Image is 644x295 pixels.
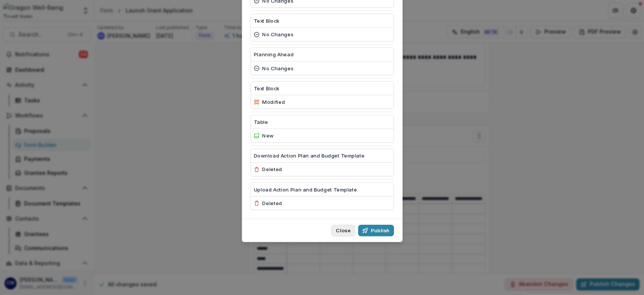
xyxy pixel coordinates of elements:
[262,132,274,139] p: new
[262,31,294,38] p: no changes
[262,165,282,173] p: deleted
[262,64,294,72] p: no changes
[254,17,279,25] p: Text Block
[262,199,282,207] p: deleted
[254,84,279,92] p: Text Block
[254,185,357,193] p: Upload Action Plan and Budget Template
[331,225,355,236] button: Close
[254,152,364,159] p: Download Action Plan and Budget Template
[254,51,293,58] p: Planning Ahead
[262,98,285,106] p: modified
[254,118,268,126] p: Table
[358,225,394,236] button: Publish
